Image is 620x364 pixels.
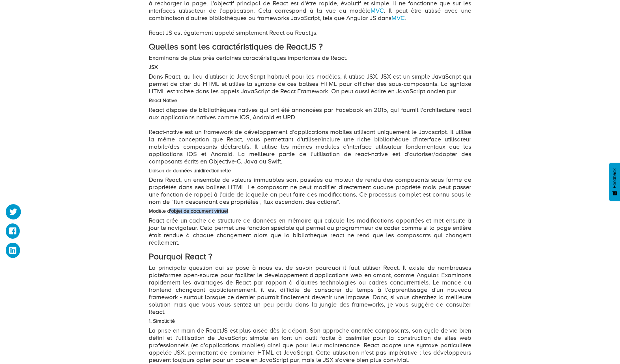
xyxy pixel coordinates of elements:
p: React dispose de bibliothèques natives qui ont été annoncées par Facebook en 2015, qui fournit l'... [149,106,471,165]
p: React crée un cache de structure de données en mémoire qui calcule les modifications apportées et... [149,217,471,246]
strong: Modèle d'objet de document virtuel [149,208,228,214]
strong: Liaison de données unidirectionnelle [149,168,231,173]
strong: Quelles sont les caractéristiques de ReactJS ? [149,42,323,51]
a: MVC [371,7,384,14]
strong: 1. Simplicité [149,318,175,324]
p: Dans React, un ensemble de valeurs immuables sont passées au moteur de rendu des composants sous ... [149,176,471,206]
a: MVC [391,14,405,21]
p: La principale question qui se pose à nous est de savoir pourquoi il faut utiliser React. Il exist... [149,264,471,316]
iframe: Drift Widget Chat Controller [592,336,613,357]
p: La prise en main de ReactJS est plus aisée dès le départ. Son approche orientée composants, son c... [149,327,471,364]
p: Dans React, au lieu d'utiliser le JavaScript habituel pour les modèles, il utilise JSX. JSX est u... [149,73,471,95]
span: Feedback [612,168,617,188]
strong: JSX [149,64,158,70]
iframe: Drift Widget Chat Window [503,271,617,339]
button: Feedback - Afficher l’enquête [609,163,620,201]
p: Examinons de plus près certaines caractéristiques importantes de React. [149,54,471,62]
strong: Pourquoi React ? [149,252,212,261]
strong: React Native [149,98,177,103]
